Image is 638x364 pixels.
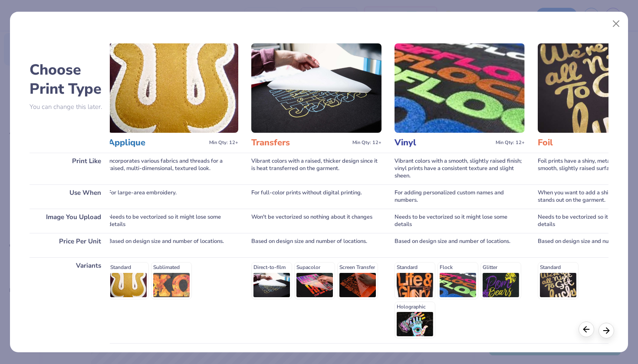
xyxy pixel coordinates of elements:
img: Transfers [251,43,381,133]
div: Incorporates various fabrics and threads for a raised, multi-dimensional, textured look. [108,153,238,184]
div: Needs to be vectorized so it might lose some details [108,209,238,233]
div: Vibrant colors with a raised, thicker design since it is heat transferred on the garment. [251,153,381,184]
div: Needs to be vectorized so it might lose some details [395,209,525,233]
img: Applique [108,43,238,133]
h3: Foil [538,137,635,148]
button: Close [608,16,625,32]
p: You can change this later. [30,103,110,111]
div: Print Like [30,153,110,184]
div: For large-area embroidery. [108,184,238,209]
span: Min Qty: 12+ [496,140,525,146]
div: Vibrant colors with a smooth, slightly raised finish; vinyl prints have a consistent texture and ... [395,153,525,184]
div: For full-color prints without digital printing. [251,184,381,209]
img: Vinyl [395,43,525,133]
div: Price Per Unit [30,233,110,257]
h3: Applique [108,137,206,148]
div: For adding personalized custom names and numbers. [395,184,525,209]
div: Won't be vectorized so nothing about it changes [251,209,381,233]
h2: Choose Print Type [30,60,110,98]
span: Min Qty: 12+ [209,140,238,146]
div: Based on design size and number of locations. [395,233,525,257]
div: Use When [30,184,110,209]
span: Min Qty: 12+ [352,140,381,146]
h3: Vinyl [395,137,492,148]
div: Based on design size and number of locations. [108,233,238,257]
div: Image You Upload [30,209,110,233]
h3: Transfers [251,137,349,148]
div: Based on design size and number of locations. [251,233,381,257]
div: Variants [30,257,110,343]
